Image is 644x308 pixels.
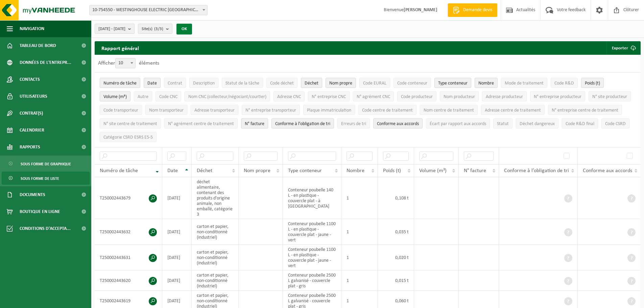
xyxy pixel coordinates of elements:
[393,78,431,88] button: Code conteneurCode conteneur: Activate to sort
[162,219,192,245] td: [DATE]
[548,105,622,115] button: N° entreprise centre de traitementN° entreprise centre de traitement: Activate to sort
[95,219,162,245] td: T250002443632
[308,91,350,101] button: N° entreprise CNCN° entreprise CNC: Activate to sort
[312,94,346,99] span: N° entreprise CNC
[404,7,437,13] strong: [PERSON_NAME]
[481,105,545,115] button: Adresse centre de traitementAdresse centre de traitement: Activate to sort
[95,41,146,55] h2: Rapport général
[373,118,423,128] button: Conforme aux accords : Activate to sort
[103,94,127,99] span: Volume (m³)
[601,118,629,128] button: Code CSRDCode CSRD: Activate to sort
[358,105,416,115] button: Code centre de traitementCode centre de traitement: Activate to sort
[98,24,125,34] span: [DATE] - [DATE]
[95,270,162,291] td: T250002443620
[103,108,138,113] span: Code transporteur
[438,81,468,86] span: Type conteneur
[191,105,238,115] button: Adresse transporteurAdresse transporteur: Activate to sort
[20,203,60,220] span: Boutique en ligne
[566,121,594,126] span: Code R&D final
[554,81,574,86] span: Code R&D
[90,5,207,15] span: 10-754550 - WESTINGHOUSE ELECTRIC BELGIUM - NIVELLES
[401,94,433,99] span: Code producteur
[147,81,157,86] span: Date
[242,105,300,115] button: N° entreprise transporteurN° entreprise transporteur: Activate to sort
[138,94,148,99] span: Autre
[419,168,447,173] span: Volume (m³)
[341,121,366,126] span: Erreurs de tri
[98,61,159,66] label: Afficher éléments
[440,91,479,101] button: Nom producteurNom producteur: Activate to sort
[288,168,322,173] span: Type conteneur
[516,118,558,128] button: Déchet dangereux : Activate to sort
[426,118,490,128] button: Écart par rapport aux accordsÉcart par rapport aux accords: Activate to sort
[192,219,239,245] td: carton et papier, non-conditionné (industriel)
[341,219,378,245] td: 1
[461,7,494,14] span: Demande devis
[168,81,182,86] span: Contrat
[497,121,509,126] span: Statut
[144,78,161,88] button: DateDate: Activate to sort
[273,91,305,101] button: Adresse CNCAdresse CNC: Activate to sort
[103,81,137,86] span: Numéro de tâche
[156,91,181,101] button: Code CNCCode CNC: Activate to sort
[303,105,355,115] button: Plaque immatriculationPlaque immatriculation: Activate to sort
[430,121,486,126] span: Écart par rapport aux accords
[397,81,427,86] span: Code conteneur
[363,81,386,86] span: Code EURAL
[21,172,59,185] span: Sous forme de liste
[283,177,341,219] td: Conteneur poubelle 140 L - en plastique - couvercle plat - à [GEOGRAPHIC_DATA]
[475,78,498,88] button: NombreNombre: Activate to sort
[20,105,43,122] span: Contrat(s)
[103,135,153,140] span: Catégorie CSRD ESRS E5-5
[347,168,364,173] span: Nombre
[145,105,187,115] button: Nom transporteurNom transporteur: Activate to sort
[20,186,45,203] span: Documents
[193,81,215,86] span: Description
[583,168,632,173] span: Conforme aux accords
[329,81,352,86] span: Nom propre
[20,88,47,105] span: Utilisateurs
[271,118,334,128] button: Conforme à l’obligation de tri : Activate to sort
[341,245,378,270] td: 1
[581,78,604,88] button: Poids (t)Poids (t): Activate to sort
[115,58,136,68] span: 10
[245,108,296,113] span: N° entreprise transporteur
[244,168,270,173] span: Nom propre
[520,121,555,126] span: Déchet dangereux
[168,121,234,126] span: N° agrément centre de traitement
[378,245,414,270] td: 0,020 t
[551,78,578,88] button: Code R&DCode R&amp;D: Activate to sort
[20,20,44,37] span: Navigation
[164,78,186,88] button: ContratContrat: Activate to sort
[530,91,585,101] button: N° entreprise producteurN° entreprise producteur: Activate to sort
[100,91,130,101] button: Volume (m³)Volume (m³): Activate to sort
[341,270,378,291] td: 1
[283,245,341,270] td: Conteneur poubelle 1100 L - en plastique - couvercle plat - jaune - vert
[185,91,270,101] button: Nom CNC (collecteur/négociant/courtier)Nom CNC (collecteur/négociant/courtier): Activate to sort
[194,108,235,113] span: Adresse transporteur
[378,219,414,245] td: 0,035 t
[301,78,322,88] button: DéchetDéchet: Activate to sort
[162,245,192,270] td: [DATE]
[134,91,152,101] button: AutreAutre: Activate to sort
[505,81,544,86] span: Mode de traitement
[444,94,475,99] span: Nom producteur
[353,91,394,101] button: N° agrément CNCN° agrément CNC: Activate to sort
[95,245,162,270] td: T250002443631
[589,91,631,101] button: N° site producteurN° site producteur : Activate to sort
[359,78,390,88] button: Code EURALCode EURAL: Activate to sort
[222,78,263,88] button: Statut de la tâcheStatut de la tâche: Activate to sort
[592,94,627,99] span: N° site producteur
[100,78,140,88] button: Numéro de tâcheNuméro de tâche: Activate to remove sorting
[341,177,378,219] td: 1
[192,270,239,291] td: carton et papier, non-conditionné (industriel)
[357,94,390,99] span: N° agrément CNC
[2,172,90,185] a: Sous forme de liste
[20,54,71,71] span: Données de l'entrepr...
[534,94,581,99] span: N° entreprise producteur
[162,177,192,219] td: [DATE]
[605,121,626,126] span: Code CSRD
[138,24,172,34] button: Site(s)(3/3)
[397,91,436,101] button: Code producteurCode producteur: Activate to sort
[562,118,598,128] button: Code R&D finalCode R&amp;D final: Activate to sort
